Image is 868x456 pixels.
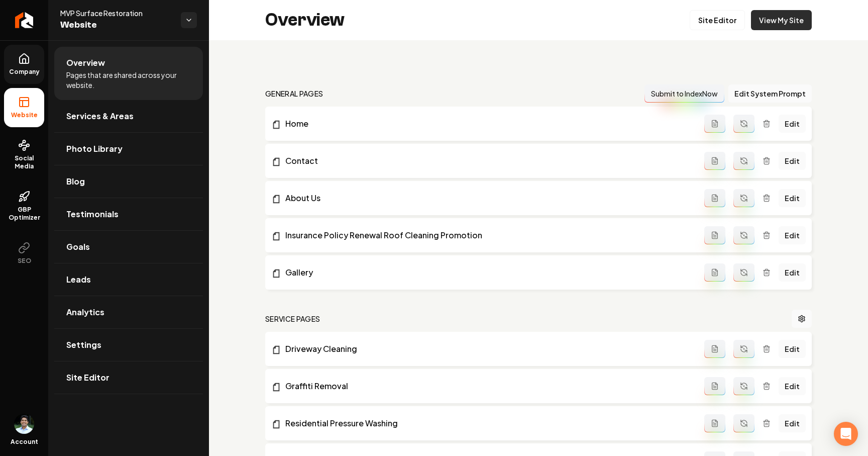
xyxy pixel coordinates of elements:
a: View My Site [751,10,812,30]
a: Graffiti Removal [271,380,704,392]
a: Site Editor [690,10,745,30]
span: Services & Areas [66,110,134,122]
a: Insurance Policy Renewal Roof Cleaning Promotion [271,229,704,241]
h2: general pages [265,88,323,99]
button: SEO [4,234,44,273]
button: Open user button [14,414,34,434]
button: Add admin page prompt [704,377,725,395]
a: Company [4,45,44,84]
span: Pages that are shared across your website. [66,70,191,90]
a: Driveway Cleaning [271,343,704,355]
span: Site Editor [66,372,110,384]
a: Residential Pressure Washing [271,417,704,429]
span: Settings [66,339,101,351]
a: Analytics [54,296,203,328]
span: Blog [66,175,85,188]
a: Site Editor [54,361,203,394]
button: Add admin page prompt [704,263,725,282]
a: Edit [779,226,806,244]
span: Goals [66,241,90,253]
a: Goals [54,231,203,263]
span: Leads [66,273,91,286]
button: Add admin page prompt [704,414,725,432]
span: Overview [66,57,105,69]
h2: Overview [265,10,345,30]
a: Edit [779,189,806,207]
span: SEO [14,257,35,265]
button: Add admin page prompt [704,152,725,170]
span: Analytics [66,306,104,318]
button: Submit to IndexNow [644,84,724,103]
a: Leads [54,263,203,296]
a: Edit [779,115,806,133]
span: Company [5,68,44,76]
img: Rebolt Logo [15,12,34,28]
a: Home [271,118,704,130]
a: Social Media [4,131,44,178]
a: Gallery [271,266,704,279]
span: GBP Optimizer [4,206,44,222]
a: Edit [779,377,806,395]
button: Edit System Prompt [728,84,812,103]
a: Services & Areas [54,100,203,132]
a: Edit [779,263,806,282]
span: Photo Library [66,143,123,155]
button: Add admin page prompt [704,189,725,207]
a: Edit [779,414,806,432]
a: About Us [271,192,704,204]
button: Add admin page prompt [704,340,725,358]
a: Contact [271,155,704,167]
span: MVP Surface Restoration [60,8,173,18]
a: Photo Library [54,133,203,165]
div: Open Intercom Messenger [834,422,858,446]
a: Edit [779,340,806,358]
a: Blog [54,165,203,198]
span: Account [11,438,38,446]
a: Edit [779,152,806,170]
span: Website [7,111,42,119]
a: GBP Optimizer [4,183,44,230]
span: Social Media [4,154,44,170]
h2: Service Pages [265,314,320,324]
button: Add admin page prompt [704,226,725,244]
button: Add admin page prompt [704,115,725,133]
a: Settings [54,329,203,361]
span: Website [60,18,173,32]
a: Testimonials [54,198,203,230]
span: Testimonials [66,208,119,220]
img: Arwin Rahmatpanah [14,414,34,434]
